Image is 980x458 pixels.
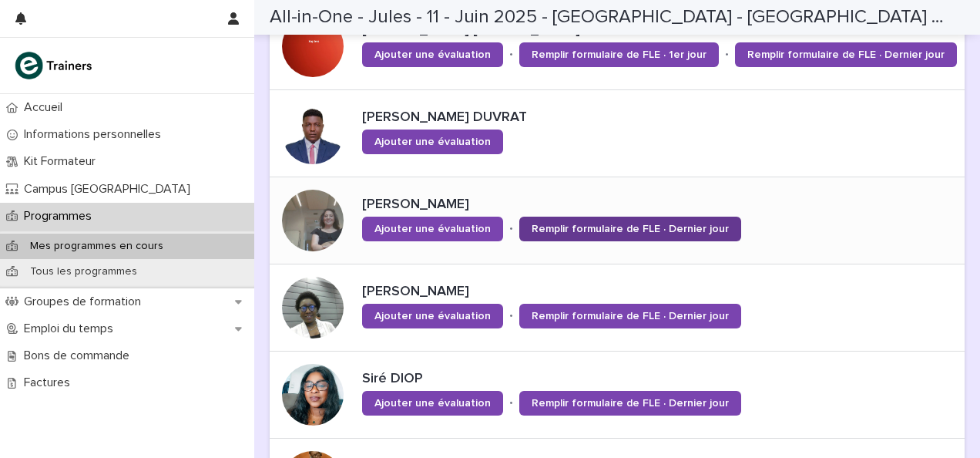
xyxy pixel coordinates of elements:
[509,222,513,235] p: •
[18,182,203,197] p: Campus [GEOGRAPHIC_DATA]
[509,309,513,322] p: •
[270,3,965,90] a: [PERSON_NAME] [PERSON_NAME]Ajouter une évaluation•Remplir formulaire de FLE · 1er jour•Remplir fo...
[374,311,491,322] span: Ajouter une évaluation
[509,396,513,409] p: •
[374,136,491,147] span: Ajouter une évaluation
[18,127,173,142] p: Informations personnelles
[509,48,513,61] p: •
[270,90,965,177] a: [PERSON_NAME] DUVRATAjouter une évaluation
[18,375,82,390] p: Factures
[362,42,503,67] a: Ajouter une évaluation
[362,304,503,328] a: Ajouter une évaluation
[519,304,741,328] a: Remplir formulaire de FLE · Dernier jour
[270,352,965,439] a: Siré DIOPAjouter une évaluation•Remplir formulaire de FLE · Dernier jour
[270,6,947,29] h2: All-in-One - Jules - 11 - Juin 2025 - [GEOGRAPHIC_DATA] - [GEOGRAPHIC_DATA] polyvalent
[362,109,668,126] p: [PERSON_NAME] DUVRAT
[18,265,149,278] p: Tous les programmes
[532,311,729,322] span: Remplir formulaire de FLE · Dernier jour
[532,398,729,409] span: Remplir formulaire de FLE · Dernier jour
[374,224,491,234] span: Ajouter une évaluation
[532,49,706,60] span: Remplir formulaire de FLE · 1er jour
[270,264,965,352] a: [PERSON_NAME]Ajouter une évaluation•Remplir formulaire de FLE · Dernier jour
[519,391,741,416] a: Remplir formulaire de FLE · Dernier jour
[12,50,97,81] img: K0CqGN7SDeD6s4JG8KQk
[18,240,176,253] p: Mes programmes en cours
[18,154,108,169] p: Kit Formateur
[362,391,503,416] a: Ajouter une évaluation
[362,217,503,241] a: Ajouter une évaluation
[735,42,957,67] a: Remplir formulaire de FLE · Dernier jour
[18,100,75,115] p: Accueil
[374,398,491,409] span: Ajouter une évaluation
[532,224,729,234] span: Remplir formulaire de FLE · Dernier jour
[18,209,104,224] p: Programmes
[519,217,741,241] a: Remplir formulaire de FLE · Dernier jour
[362,284,848,301] p: [PERSON_NAME]
[362,130,503,154] a: Ajouter une évaluation
[374,49,491,60] span: Ajouter une évaluation
[519,42,719,67] a: Remplir formulaire de FLE · 1er jour
[18,295,153,309] p: Groupes de formation
[18,349,142,363] p: Bons de commande
[270,177,965,264] a: [PERSON_NAME]Ajouter une évaluation•Remplir formulaire de FLE · Dernier jour
[725,48,729,61] p: •
[18,322,126,336] p: Emploi du temps
[747,49,945,60] span: Remplir formulaire de FLE · Dernier jour
[362,371,802,388] p: Siré DIOP
[362,197,848,214] p: [PERSON_NAME]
